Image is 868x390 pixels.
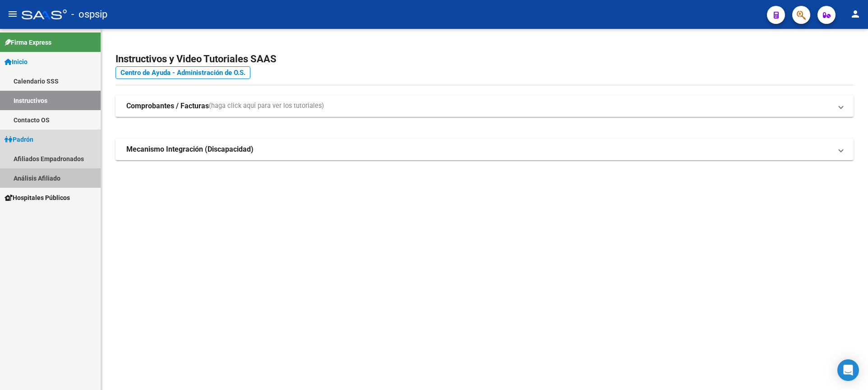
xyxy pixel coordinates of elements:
mat-expansion-panel-header: Comprobantes / Facturas(haga click aquí para ver los tutoriales) [115,95,854,117]
span: Inicio [5,57,28,67]
h2: Instructivos y Video Tutoriales SAAS [115,51,854,68]
span: Padrón [5,135,33,144]
strong: Mecanismo Integración (Discapacidad) [126,144,254,154]
mat-icon: menu [7,9,18,19]
div: Open Intercom Messenger [837,359,859,381]
a: Centro de Ayuda - Administración de O.S. [115,66,250,79]
span: (haga click aquí para ver los tutoriales) [209,101,324,111]
span: Hospitales Públicos [5,193,70,203]
strong: Comprobantes / Facturas [126,101,209,111]
span: - ospsip [71,5,107,24]
span: Firma Express [5,37,51,47]
mat-expansion-panel-header: Mecanismo Integración (Discapacidad) [115,139,854,160]
mat-icon: person [850,9,861,19]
